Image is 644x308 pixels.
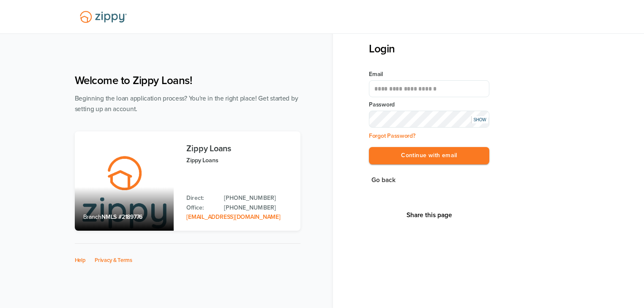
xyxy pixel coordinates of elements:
button: Share This Page [404,211,455,219]
span: Beginning the loan application process? You're in the right place! Get started by setting up an a... [75,95,298,113]
p: Direct: [186,194,216,203]
span: NMLS #2189776 [101,213,142,221]
a: Email Address: zippyguide@zippymh.com [186,213,280,221]
p: Zippy Loans [186,155,292,165]
label: Email [369,70,489,79]
span: Branch [83,213,102,221]
img: Lender Logo [75,7,132,27]
label: Password [369,101,489,109]
button: Go back [369,174,398,186]
div: SHOW [471,116,488,123]
h1: Welcome to Zippy Loans! [75,74,300,87]
h3: Zippy Loans [186,144,292,153]
p: Office: [186,203,216,213]
a: Help [75,257,86,264]
input: Email Address [369,80,489,97]
a: Privacy & Terms [95,257,132,264]
a: Office Phone: 512-975-2947 [224,203,292,213]
a: Forgot Password? [369,132,415,139]
input: Input Password [369,111,489,128]
a: Direct Phone: 512-975-2947 [224,194,292,203]
h3: Login [369,42,489,55]
button: Continue with email [369,147,489,164]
